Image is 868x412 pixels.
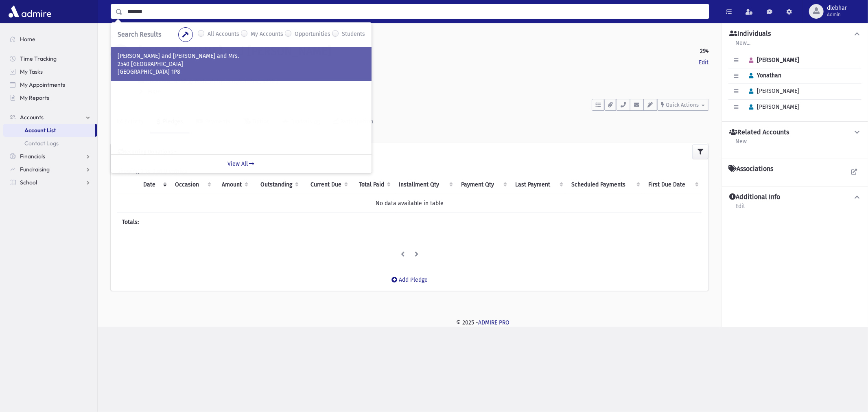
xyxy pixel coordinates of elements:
h4: Related Accounts [729,128,789,137]
a: New... [735,38,751,53]
h4: Additional Info [729,193,780,202]
th: Scheduled Payments: activate to sort column ascending [566,175,643,194]
a: My Tasks [3,65,97,78]
a: Home [3,33,97,46]
button: Individuals [728,30,861,38]
span: Admin [827,11,847,18]
p: 2540 [GEOGRAPHIC_DATA] [118,60,365,68]
span: My Tasks [20,68,43,75]
a: Activity [111,111,150,134]
a: Add Pledge [385,270,434,290]
span: Quick Actions [666,102,699,108]
span: Time Tracking [20,55,57,62]
span: dlebhar [827,5,847,11]
nav: breadcrumb [111,33,140,44]
div: Showing 0 to 0 of 0 entries [117,167,702,175]
button: Quick Actions [657,99,708,111]
a: Fundraising [3,163,97,176]
th: Occasion : activate to sort column ascending [170,175,214,194]
h4: Associations [728,165,773,173]
h4: Individuals [729,30,771,38]
span: Home [20,35,35,43]
span: Account List [24,127,56,134]
button: Additional Info [728,193,861,202]
a: New [735,137,747,151]
a: Account List [3,124,95,137]
img: AdmirePro [7,3,53,20]
strong: 294 [700,47,708,55]
th: Amount: activate to sort column ascending [214,175,252,194]
th: Installment Qty: activate to sort column ascending [394,175,456,194]
span: [PERSON_NAME] [745,57,799,64]
p: [GEOGRAPHIC_DATA] 1P8 [118,68,365,76]
th: Date: activate to sort column ascending [138,175,170,194]
th: Last Payment: activate to sort column ascending [510,175,566,194]
a: Contact Logs [3,137,97,150]
a: Accounts [111,33,140,40]
th: Current Due: activate to sort column ascending [302,175,351,194]
th: Payment Qty: activate to sort column ascending [456,175,510,194]
span: Accounts [20,114,44,121]
a: Accounts [3,111,97,124]
span: Yonathan [745,72,781,79]
div: C [111,44,130,64]
a: My Appointments [3,78,97,91]
span: Contact Logs [24,140,59,147]
a: School [3,176,97,189]
th: Totals: [117,213,214,231]
span: School [20,179,37,186]
span: Search Results [118,31,161,38]
span: Financials [20,153,45,160]
th: Total Paid: activate to sort column ascending [351,175,394,194]
a: Edit [699,58,708,67]
th: First Due Date: activate to sort column ascending [643,175,702,194]
span: Fundraising [20,166,50,173]
span: My Appointments [20,81,65,88]
label: All Accounts [208,30,239,39]
p: [PERSON_NAME] and [PERSON_NAME] and Mrs. [118,52,365,60]
div: © 2025 - [111,318,855,327]
label: Opportunities [295,30,330,39]
a: ADMIRE PRO [478,319,509,326]
button: Related Accounts [728,128,861,137]
label: Students [342,30,365,39]
span: [PERSON_NAME] [745,103,799,110]
span: [PERSON_NAME] [745,88,799,94]
a: Financials [3,150,97,163]
a: Edit [735,202,746,216]
span: My Reports [20,94,49,101]
th: Outstanding: activate to sort column ascending [252,175,302,194]
label: My Accounts [251,30,283,39]
a: Time Tracking [3,52,97,65]
a: View All [111,154,372,173]
a: My Reports [3,91,97,104]
input: Search [122,4,709,19]
td: No data available in table [117,194,702,213]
